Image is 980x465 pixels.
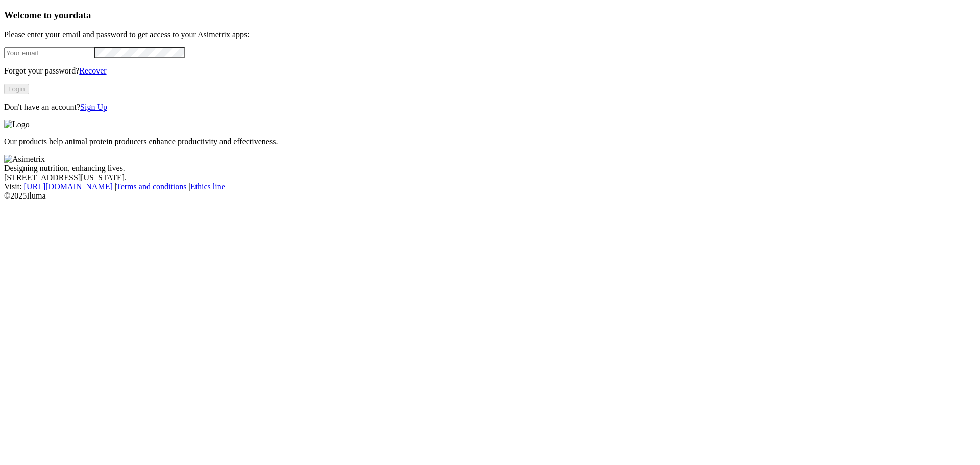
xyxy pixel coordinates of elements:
h3: Welcome to your [4,10,976,21]
a: [URL][DOMAIN_NAME] [24,182,113,191]
div: Designing nutrition, enhancing lives. [4,164,976,173]
a: Sign Up [80,103,107,111]
div: [STREET_ADDRESS][US_STATE]. [4,173,976,182]
p: Forgot your password? [4,66,976,76]
button: Login [4,84,29,94]
a: Ethics line [190,182,225,191]
a: Terms and conditions [116,182,187,191]
div: © 2025 Iluma [4,191,976,201]
img: Asimetrix [4,155,45,164]
p: Our products help animal protein producers enhance productivity and effectiveness. [4,137,976,146]
div: Visit : | | [4,182,976,191]
img: Logo [4,120,30,129]
p: Please enter your email and password to get access to your Asimetrix apps: [4,30,976,39]
a: Recover [79,66,106,75]
span: data [73,10,91,20]
p: Don't have an account? [4,103,976,112]
input: Your email [4,47,94,58]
